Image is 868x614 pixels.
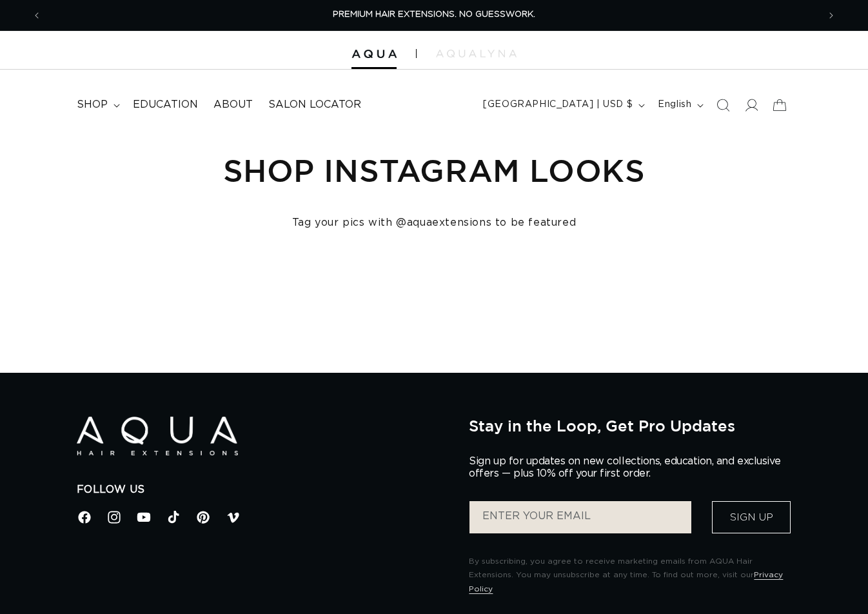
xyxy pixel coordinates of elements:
span: Salon Locator [268,98,361,112]
p: Sign up for updates on new collections, education, and exclusive offers — plus 10% off your first... [469,455,791,480]
img: aqualyna.com [436,50,517,57]
span: Education [133,98,198,112]
h4: Tag your pics with @aquaextensions to be featured [77,216,792,230]
button: [GEOGRAPHIC_DATA] | USD $ [475,93,650,117]
span: shop [77,98,108,112]
span: PREMIUM HAIR EXTENSIONS. NO GUESSWORK. [333,10,535,19]
a: Salon Locator [261,90,369,119]
input: ENTER YOUR EMAIL [469,501,691,533]
a: Education [125,90,206,119]
button: Next announcement [817,3,845,28]
button: Sign Up [712,501,791,533]
summary: Search [709,91,737,119]
a: Privacy Policy [469,571,783,593]
img: Aqua Hair Extensions [351,50,397,59]
span: [GEOGRAPHIC_DATA] | USD $ [483,98,633,112]
h2: Follow Us [77,483,450,497]
button: English [650,93,709,117]
span: About [213,98,253,112]
h1: Shop Instagram Looks [77,150,792,190]
a: About [206,90,261,119]
p: By subscribing, you agree to receive marketing emails from AQUA Hair Extensions. You may unsubscr... [469,555,791,597]
h2: Stay in the Loop, Get Pro Updates [469,417,791,435]
img: Aqua Hair Extensions [77,417,238,456]
button: Previous announcement [23,3,51,28]
span: English [658,98,691,112]
summary: shop [69,90,125,119]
